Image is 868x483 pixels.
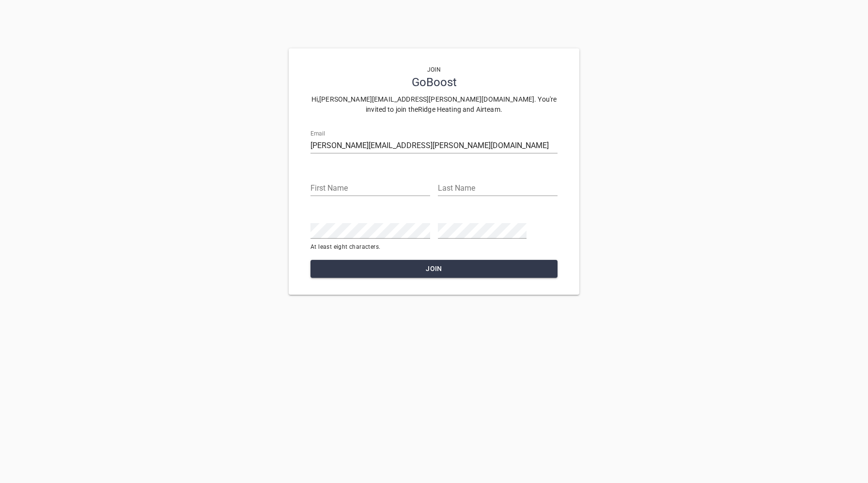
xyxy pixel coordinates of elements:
[318,263,550,275] span: Join
[310,260,558,278] button: Join
[310,242,430,252] span: At least eight characters.
[310,131,325,137] label: Email
[310,94,558,115] p: Hi, [PERSON_NAME][EMAIL_ADDRESS][PERSON_NAME][DOMAIN_NAME] . You're invited to join the Ridge Hea...
[310,65,558,75] span: JOIN
[310,75,558,91] h5: GoBoost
